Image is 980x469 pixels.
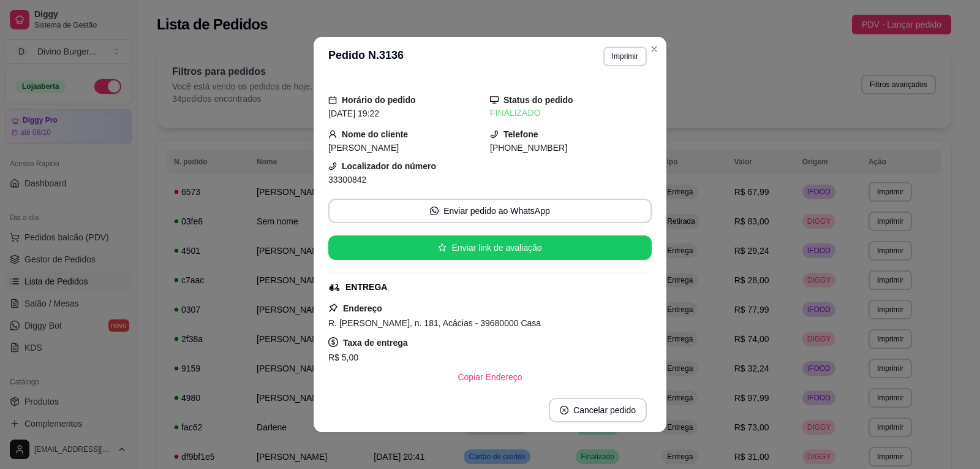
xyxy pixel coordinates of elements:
[343,338,408,348] strong: Taxa de entrega
[490,143,567,153] span: [PHONE_NUMBER]
[644,39,664,59] button: Close
[430,207,439,215] span: whats-app
[490,96,499,104] span: desktop
[603,47,647,66] button: Imprimir
[438,243,447,252] span: star
[490,130,499,139] span: phone
[549,398,647,422] button: close-circleCancelar pedido
[342,95,416,105] strong: Horário do pedido
[328,130,337,139] span: user
[328,353,358,362] span: R$ 5,00
[328,318,541,328] span: R. [PERSON_NAME], n. 181, Acácias - 39680000 Casa
[342,161,436,171] strong: Localizador do número
[328,175,366,185] span: 33300842
[503,95,573,105] strong: Status do pedido
[328,199,652,223] button: whats-appEnviar pedido ao WhatsApp
[490,107,652,120] div: FINALIZADO
[328,47,404,66] h3: Pedido N. 3136
[448,365,532,389] button: Copiar Endereço
[343,303,382,313] strong: Endereço
[328,96,337,104] span: calendar
[328,162,337,170] span: phone
[328,109,379,118] span: [DATE] 19:22
[345,281,387,294] div: ENTREGA
[503,129,538,139] strong: Telefone
[560,406,568,414] span: close-circle
[328,143,399,153] span: [PERSON_NAME]
[328,303,338,313] span: pushpin
[328,235,652,260] button: starEnviar link de avaliação
[342,129,408,139] strong: Nome do cliente
[328,337,338,347] span: dollar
